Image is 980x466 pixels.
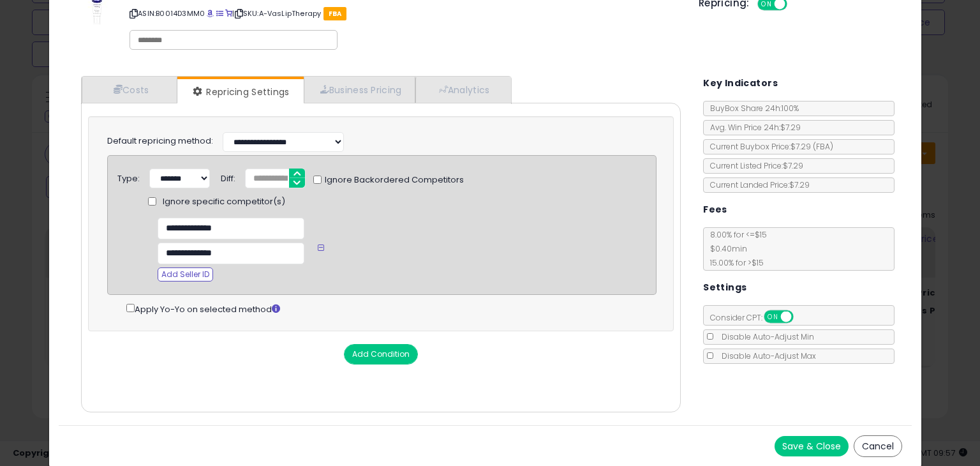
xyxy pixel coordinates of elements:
[323,7,347,20] span: FBA
[715,350,816,361] span: Disable Auto-Adjust Max
[704,229,767,268] span: 8.00 % for <= $15
[82,77,177,103] a: Costs
[130,3,679,24] p: ASIN: B0014D3MM0 | SKU: A-VasLipTherapy
[163,196,285,208] span: Ignore specific competitor(s)
[216,8,223,19] a: All offer listings
[117,169,140,185] div: Type:
[704,103,799,114] span: BuyBox Share 24h: 100%
[765,312,781,322] span: ON
[703,75,778,91] h5: Key Indicators
[704,243,747,254] span: $0.40 min
[704,141,833,152] span: Current Buybox Price:
[704,179,810,190] span: Current Landed Price: $7.29
[207,8,214,19] a: BuyBox page
[704,257,764,268] span: 15.00 % for > $15
[854,435,902,457] button: Cancel
[225,8,232,19] a: Your listing only
[221,169,235,185] div: Diff:
[322,174,464,186] span: Ignore Backordered Competitors
[344,344,418,365] button: Add Condition
[304,77,415,103] a: Business Pricing
[703,202,727,218] h5: Fees
[715,331,814,342] span: Disable Auto-Adjust Min
[107,135,213,147] label: Default repricing method:
[415,77,510,103] a: Analytics
[126,301,657,316] div: Apply Yo-Yo on selected method
[791,141,833,152] span: $7.29
[703,280,746,296] h5: Settings
[792,312,812,322] span: OFF
[704,312,810,323] span: Consider CPT:
[775,436,849,456] button: Save & Close
[177,79,302,105] a: Repricing Settings
[158,267,213,282] button: Add Seller ID
[704,122,801,133] span: Avg. Win Price 24h: $7.29
[704,160,803,171] span: Current Listed Price: $7.29
[813,141,833,152] span: ( FBA )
